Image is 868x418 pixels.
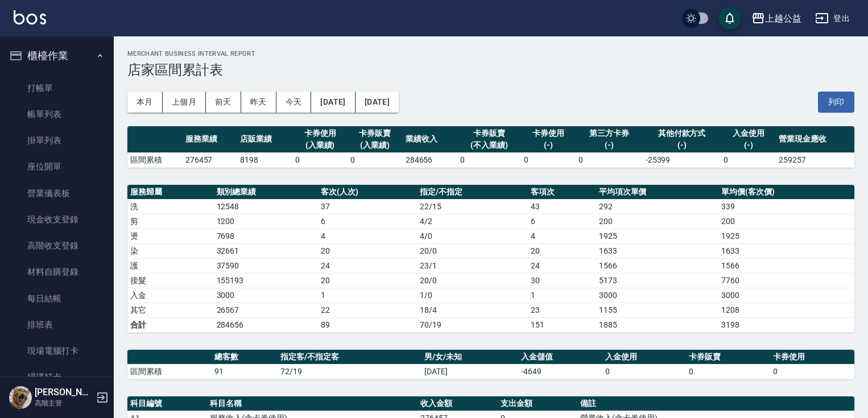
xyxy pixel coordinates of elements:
div: 卡券使用 [524,127,573,139]
a: 每日結帳 [5,285,109,312]
td: 6 [528,214,596,229]
td: 其它 [127,303,214,317]
button: [DATE] [311,92,355,113]
th: 業績收入 [403,126,458,153]
button: 昨天 [241,92,276,113]
div: (入業績) [350,139,400,151]
td: 70/19 [417,317,528,332]
td: 200 [596,214,719,229]
a: 排班表 [5,312,109,338]
button: 櫃檯作業 [5,41,109,71]
div: (-) [646,139,718,151]
td: 1 [318,288,417,303]
div: 第三方卡券 [578,127,639,139]
div: (不入業績) [460,139,518,151]
div: 卡券使用 [295,127,345,139]
td: 20 / 0 [417,273,528,288]
th: 服務歸屬 [127,185,214,200]
td: 43 [528,199,596,214]
td: 24 [318,258,417,273]
td: 72/19 [278,364,421,379]
td: 0 [576,152,642,167]
button: 上越公益 [747,7,806,30]
td: 區間累積 [127,152,183,167]
td: 3000 [596,288,719,303]
td: 26567 [214,303,319,317]
td: 23 [528,303,596,317]
a: 高階收支登錄 [5,233,109,259]
button: 列印 [818,92,854,113]
div: 入金使用 [724,127,773,139]
td: 200 [718,214,854,229]
td: 洗 [127,199,214,214]
p: 高階主管 [35,398,93,408]
div: (入業績) [295,139,345,151]
th: 入金使用 [602,350,687,365]
th: 收入金額 [418,396,497,411]
th: 備註 [577,396,854,411]
a: 材料自購登錄 [5,259,109,285]
th: 男/女/未知 [421,350,518,365]
td: 合計 [127,317,214,332]
td: 燙 [127,229,214,243]
a: 掃碼打卡 [5,364,109,390]
td: 3000 [214,288,319,303]
td: 7760 [718,273,854,288]
h2: Merchant Business Interval Report [127,50,854,57]
td: 284656 [403,152,458,167]
td: 22 [318,303,417,317]
h3: 店家區間累計表 [127,62,854,78]
button: 前天 [206,92,241,113]
td: 20 / 0 [417,243,528,258]
div: 其他付款方式 [646,127,718,139]
td: 20 [318,273,417,288]
td: 276457 [183,152,238,167]
td: 1633 [596,243,719,258]
td: 91 [212,364,278,379]
td: 1208 [718,303,854,317]
div: 上越公益 [765,11,801,26]
th: 入金儲值 [518,350,602,365]
th: 類別總業績 [214,185,319,200]
table: a dense table [127,185,854,333]
th: 營業現金應收 [776,126,854,153]
th: 指定客/不指定客 [278,350,421,365]
td: 1566 [596,258,719,273]
td: 剪 [127,214,214,229]
td: 1155 [596,303,719,317]
td: 1 [528,288,596,303]
button: save [718,7,741,30]
a: 座位開單 [5,154,109,180]
td: 7698 [214,229,319,243]
td: 151 [528,317,596,332]
th: 客次(人次) [318,185,417,200]
th: 科目編號 [127,396,207,411]
div: (-) [524,139,573,151]
td: 護 [127,258,214,273]
a: 現場電腦打卡 [5,338,109,364]
td: 4 [318,229,417,243]
td: 0 [686,364,770,379]
th: 支出金額 [498,396,577,411]
td: 0 [292,152,348,167]
img: Person [9,386,32,409]
button: 登出 [811,8,854,29]
td: 6 [318,214,417,229]
table: a dense table [127,126,854,168]
td: 4 / 0 [417,229,528,243]
th: 平均項次單價 [596,185,719,200]
td: 22 / 15 [417,199,528,214]
td: 18 / 4 [417,303,528,317]
a: 打帳單 [5,75,109,101]
img: Logo [14,10,46,24]
td: 0 [457,152,520,167]
a: 營業儀表板 [5,180,109,206]
td: 37 [318,199,417,214]
td: 3198 [718,317,854,332]
td: 292 [596,199,719,214]
a: 現金收支登錄 [5,206,109,233]
td: 1633 [718,243,854,258]
td: 染 [127,243,214,258]
td: -25399 [643,152,721,167]
th: 總客數 [212,350,278,365]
